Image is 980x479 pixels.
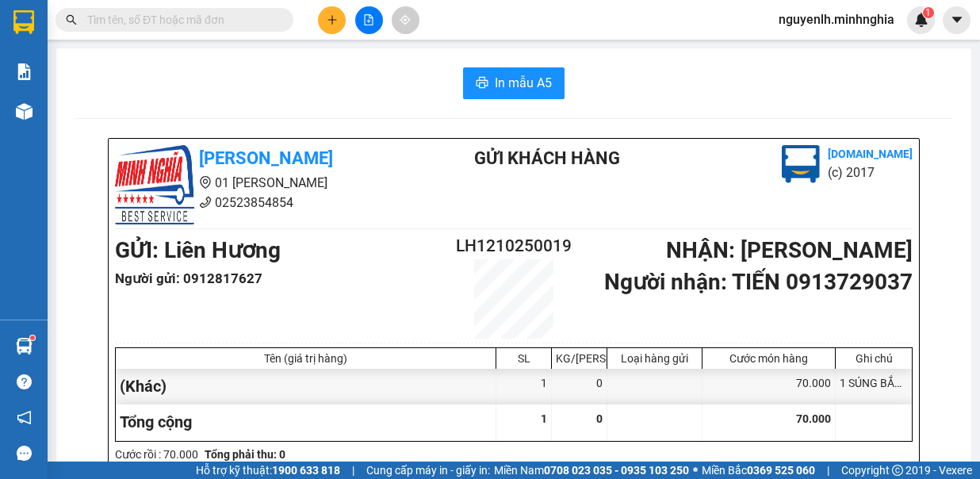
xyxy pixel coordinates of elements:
div: Tên (giá trị hàng) [120,352,492,365]
span: 1 [541,412,547,425]
div: 70.000 [702,369,836,404]
span: printer [476,76,488,91]
span: caret-down [950,13,964,27]
span: file-add [363,14,374,25]
span: Miền Bắc [702,462,815,479]
b: Người nhận : TIẾN 0913729037 [604,269,913,295]
div: 0 [552,369,607,404]
span: plus [327,14,338,25]
img: logo.jpg [115,145,194,224]
img: logo-vxr [13,10,34,34]
div: 1 [496,369,552,404]
span: Tổng cộng [120,412,192,431]
div: (Khác) [116,369,496,404]
b: Tổng phải thu: 0 [205,448,285,461]
span: In mẫu A5 [495,73,552,93]
span: environment [199,176,212,189]
strong: 1900 633 818 [272,464,340,477]
button: printerIn mẫu A5 [463,67,565,99]
img: warehouse-icon [16,103,33,120]
span: | [352,462,354,479]
span: | [827,462,829,479]
span: 0 [596,412,603,425]
input: Tìm tên, số ĐT hoặc mã đơn [87,11,274,29]
b: GỬI : Liên Hương [115,237,281,263]
button: aim [392,6,419,34]
div: Cước rồi : 70.000 [115,446,198,463]
span: 1 [925,7,931,18]
b: NHẬN : [PERSON_NAME] [666,237,913,263]
span: Hỗ trợ kỹ thuật: [196,462,340,479]
img: solution-icon [16,63,33,80]
span: question-circle [17,374,32,389]
img: warehouse-icon [16,338,33,354]
span: ⚪️ [693,467,698,473]
button: plus [318,6,346,34]
div: KG/[PERSON_NAME] [556,352,603,365]
span: phone [199,196,212,209]
button: file-add [355,6,383,34]
b: [DOMAIN_NAME] [828,148,913,160]
img: logo.jpg [782,145,820,183]
div: SL [500,352,547,365]
span: Miền Nam [494,462,689,479]
span: search [66,14,77,25]
sup: 1 [30,335,35,340]
div: Loại hàng gửi [611,352,698,365]
div: Ghi chú [840,352,908,365]
b: Gửi khách hàng [474,148,620,168]
strong: 0369 525 060 [747,464,815,477]
div: Cước món hàng [706,352,831,365]
b: [PERSON_NAME] [199,148,333,168]
span: aim [400,14,411,25]
li: 01 [PERSON_NAME] [115,173,410,193]
li: (c) 2017 [828,163,913,182]
img: icon-new-feature [914,13,928,27]
button: caret-down [943,6,970,34]
li: 02523854854 [115,193,410,213]
h2: LH1210250019 [447,233,580,259]
strong: 0708 023 035 - 0935 103 250 [544,464,689,477]
div: 1 SÚNG BẮN BÊ TÔNG [836,369,912,404]
span: notification [17,410,32,425]
span: 70.000 [796,412,831,425]
sup: 1 [923,7,934,18]
b: Người gửi : 0912817627 [115,270,262,286]
span: copyright [892,465,903,476]
span: message [17,446,32,461]
span: nguyenlh.minhnghia [766,10,907,29]
span: Cung cấp máy in - giấy in: [366,462,490,479]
